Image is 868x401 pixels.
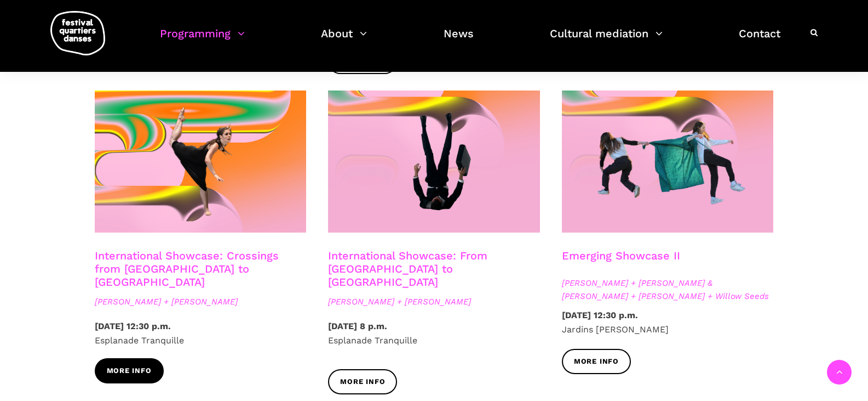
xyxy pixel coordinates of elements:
a: About [321,24,367,57]
font: About [321,27,353,40]
font: [DATE] 12:30 p.m. [95,321,171,331]
font: Contact [739,27,780,40]
a: More info [95,358,164,383]
font: [DATE] 12:30 p.m. [562,310,638,320]
a: Cultural mediation [550,24,663,57]
font: News [444,27,474,40]
a: Contact [739,24,780,57]
a: News [444,24,474,57]
font: [DATE] 8 p.m. [328,321,387,331]
font: Esplanade Tranquille [328,335,417,346]
font: [PERSON_NAME] + [PERSON_NAME] & [PERSON_NAME] + [PERSON_NAME] + Willow Seeds [562,278,769,301]
a: International Showcase: Crossings from [GEOGRAPHIC_DATA] to [GEOGRAPHIC_DATA] [95,249,279,289]
font: [PERSON_NAME] + [PERSON_NAME] [328,297,471,307]
font: Programming [160,27,231,40]
font: Cultural mediation [550,27,648,40]
a: More info [328,369,397,394]
font: [PERSON_NAME] + [PERSON_NAME] [95,297,238,307]
font: Jardins [PERSON_NAME] [562,324,669,335]
a: Emerging Showcase II [562,249,680,262]
img: logo-fqd-med [50,11,105,55]
a: More info [562,349,631,374]
font: More info [340,377,385,386]
font: Esplanade Tranquille [95,335,184,346]
a: International Showcase: From [GEOGRAPHIC_DATA] to [GEOGRAPHIC_DATA] [328,249,487,289]
font: More info [574,357,619,365]
a: Programming [160,24,245,57]
font: More info [107,366,152,375]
